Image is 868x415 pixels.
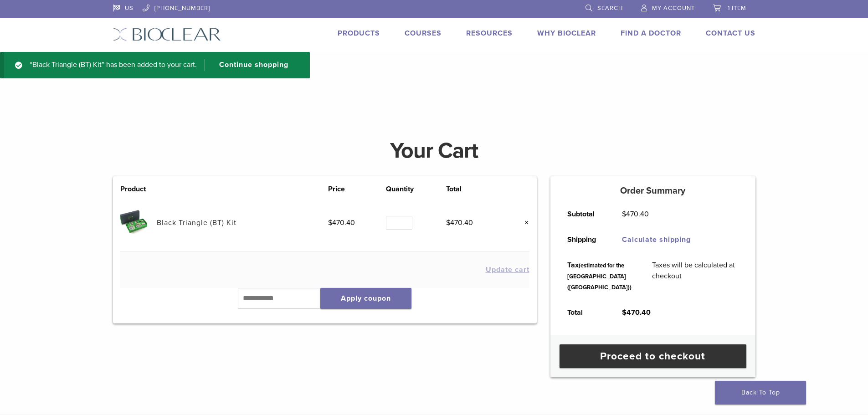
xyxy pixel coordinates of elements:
[560,344,746,368] a: Proceed to checkout
[557,227,612,252] th: Shipping
[338,29,380,38] a: Products
[405,29,442,38] a: Courses
[320,288,411,309] button: Apply coupon
[557,300,612,325] th: Total
[550,185,755,196] h5: Order Summary
[518,217,529,229] a: Remove this item
[328,218,332,227] span: $
[446,218,450,227] span: $
[557,201,612,227] th: Subtotal
[622,210,626,219] span: $
[622,308,627,317] span: $
[386,184,446,195] th: Quantity
[204,59,295,71] a: Continue shopping
[537,29,596,38] a: Why Bioclear
[715,381,806,405] a: Back To Top
[557,252,642,300] th: Tax
[106,140,762,162] h1: Your Cart
[728,5,746,12] span: 1 item
[621,29,681,38] a: Find A Doctor
[622,235,691,244] a: Calculate shipping
[120,209,147,236] img: Black Triangle (BT) Kit
[652,5,695,12] span: My Account
[486,266,529,273] button: Update cart
[622,308,651,317] bdi: 470.40
[466,29,513,38] a: Resources
[113,28,221,41] img: Bioclear
[328,184,386,195] th: Price
[157,218,236,227] a: Black Triangle (BT) Kit
[622,210,649,219] bdi: 470.40
[328,218,355,227] bdi: 470.40
[567,262,632,291] small: (estimated for the [GEOGRAPHIC_DATA] ([GEOGRAPHIC_DATA]))
[642,252,749,300] td: Taxes will be calculated at checkout
[597,5,623,12] span: Search
[120,184,157,195] th: Product
[446,184,504,195] th: Total
[706,29,755,38] a: Contact Us
[446,218,473,227] bdi: 470.40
